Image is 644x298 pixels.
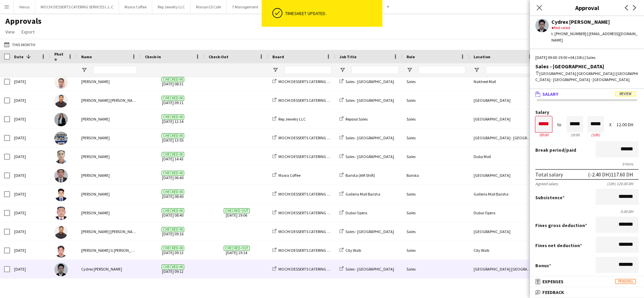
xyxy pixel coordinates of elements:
[530,3,644,12] h3: Approval
[162,171,184,176] span: Checked-in
[162,77,184,82] span: Checked-in
[119,0,152,13] button: Masra Coffee
[551,19,639,25] div: Cydrex [PERSON_NAME]
[81,67,87,73] button: Open Filter Menu
[278,192,351,197] span: MOCHI DESSERTS CATERING SERVICES L.L.C
[81,54,92,59] span: Name
[616,122,639,127] div: 12.00 DH
[272,267,351,272] a: MOCHI DESSERTS CATERING SERVICES L.L.C
[339,98,394,103] a: Sales - [GEOGRAPHIC_DATA]
[272,98,351,103] a: MOCHI DESSERTS CATERING SERVICES L.L.C
[535,147,565,153] span: Break period
[162,190,184,195] span: Checked-in
[474,67,480,73] button: Open Filter Menu
[272,229,351,234] a: MOCHI DESSERTS CATERING SERVICES L.L.C
[21,29,35,35] span: Export
[535,147,576,153] label: /paid
[470,91,537,109] div: [GEOGRAPHIC_DATA]
[5,29,15,35] span: View
[10,166,50,184] div: [DATE]
[162,133,184,138] span: Checked-in
[162,115,184,120] span: Checked-in
[77,222,141,241] div: [PERSON_NAME] [PERSON_NAME]
[345,117,368,122] span: Repossi Sales
[609,122,611,127] div: X
[470,166,537,184] div: [GEOGRAPHIC_DATA]
[77,260,141,278] div: Cydrex [PERSON_NAME]
[10,241,50,259] div: [DATE]
[10,129,50,147] div: [DATE]
[162,265,184,270] span: Checked-in
[339,135,394,140] a: Sales - [GEOGRAPHIC_DATA]
[345,173,375,178] span: Barista (AM Shift)
[535,195,565,201] label: Subsistence
[402,260,470,278] div: Sales
[224,246,250,251] span: Checked-out
[54,150,68,164] img: Roderick Camra
[588,171,633,178] div: (-2.40 DH) 117.60 DH
[152,0,191,13] button: Rep Jewelry LLC
[145,91,201,109] span: [DATE] 09:11
[77,204,141,222] div: [PERSON_NAME]
[77,91,141,109] div: [PERSON_NAME] [PERSON_NAME]
[345,267,394,272] span: Sales - [GEOGRAPHIC_DATA]
[272,67,278,73] button: Open Filter Menu
[10,72,50,91] div: [DATE]
[224,208,250,213] span: Checked-out
[567,132,583,137] div: 19:00
[54,132,68,145] img: Eric Tomas
[486,66,533,74] input: Location Filter Input
[272,210,351,215] a: MOCHI DESSERTS CATERING SERVICES L.L.C
[145,110,201,128] span: [DATE] 12:14
[470,241,537,259] div: City Walk
[272,192,351,197] a: MOCHI DESSERTS CATERING SERVICES L.L.C
[535,55,639,61] div: [DATE] 09:00-19:00 +04 (10h) | Sales
[470,260,537,278] div: [GEOGRAPHIC_DATA] [GEOGRAPHIC_DATA]
[272,135,351,140] a: MOCHI DESSERTS CATERING SERVICES L.L.C
[557,122,561,127] div: to
[145,147,201,166] span: [DATE] 14:43
[402,72,470,91] div: Sales
[145,129,201,147] span: [DATE] 13:55
[227,0,264,13] button: 7 Management
[145,54,161,59] span: Check-In
[345,98,394,103] span: Sales - [GEOGRAPHIC_DATA]
[407,54,415,59] span: Role
[278,267,351,272] span: MOCHI DESSERTS CATERING SERVICES L.L.C
[162,152,184,157] span: Checked-in
[162,246,184,251] span: Checked-in
[10,110,50,128] div: [DATE]
[407,67,413,73] button: Open Filter Menu
[402,166,470,184] div: Barista
[345,79,394,84] span: Sales - [GEOGRAPHIC_DATA]
[345,210,367,215] span: Dubai Opera
[278,229,351,234] span: MOCHI DESSERTS CATERING SERVICES L.L.C
[535,63,639,69] div: Sales - [GEOGRAPHIC_DATA]
[535,132,552,137] div: 09:00
[278,154,351,159] span: MOCHI DESSERTS CATERING SERVICES L.L.C
[3,27,17,36] a: View
[278,210,351,215] span: MOCHI DESSERTS CATERING SERVICES L.L.C
[615,279,636,284] span: Pending
[145,204,201,222] span: [DATE] 08:40
[535,161,639,166] div: 0 mins
[209,204,264,222] span: [DATE] 19:06
[402,222,470,241] div: Sales
[339,248,361,253] a: City Walk
[162,227,184,232] span: Checked-in
[542,289,564,295] span: Feedback
[535,110,639,115] label: Salary
[272,154,351,159] a: MOCHI DESSERTS CATERING SERVICES L.L.C
[470,129,537,147] div: [GEOGRAPHIC_DATA] - [GEOGRAPHIC_DATA]
[35,0,119,13] button: MOCHI DESSERTS CATERING SERVICES L.L.C
[145,72,201,91] span: [DATE] 08:31
[339,192,380,197] a: Galleria Mall Barsha
[530,287,644,297] mat-expansion-panel-header: Feedback
[14,0,35,13] button: Venus
[272,79,351,84] a: MOCHI DESSERTS CATERING SERVICES L.L.C
[551,31,639,43] div: t. [PHONE_NUMBER] | [EMAIL_ADDRESS][DOMAIN_NAME]
[339,79,394,84] a: Sales - [GEOGRAPHIC_DATA]
[77,185,141,203] div: [PERSON_NAME]
[535,242,582,248] label: Fines net deduction
[278,135,351,140] span: MOCHI DESSERTS CATERING SERVICES L.L.C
